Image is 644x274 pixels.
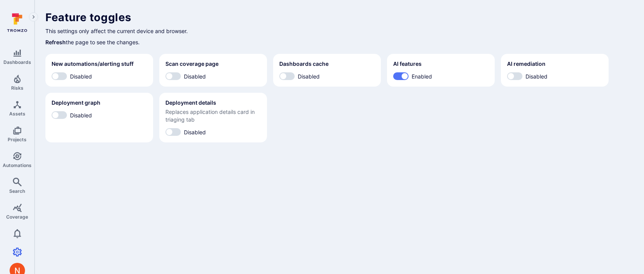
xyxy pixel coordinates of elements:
[9,111,25,117] span: Assets
[165,60,219,68] h2: Scan coverage page
[45,39,66,45] a: Refresh
[9,188,25,194] span: Search
[11,85,23,91] span: Risks
[393,60,422,68] h2: AI features
[165,99,216,107] h2: Deployment details
[70,111,92,119] span: Disabled
[31,14,36,20] i: Expand navigation menu
[52,60,133,68] h2: New automations/alerting stuff
[3,162,32,168] span: Automations
[70,72,92,80] span: Disabled
[29,12,38,22] button: Expand navigation menu
[298,72,320,80] span: Disabled
[165,108,261,124] span: Replaces application details card in triaging tab
[184,128,206,136] span: Disabled
[3,59,31,65] span: Dashboards
[8,137,27,142] span: Projects
[52,99,100,107] h2: Deployment graph
[45,38,633,46] p: the page to see the changes.
[45,11,633,24] h1: Feature toggles
[45,27,633,35] p: This settings only affect the current device and browser.
[279,60,329,68] h2: Dashboards cache
[412,72,432,80] span: Enabled
[184,72,206,80] span: Disabled
[507,60,546,68] h2: AI remediation
[6,214,28,220] span: Coverage
[526,72,547,80] span: Disabled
